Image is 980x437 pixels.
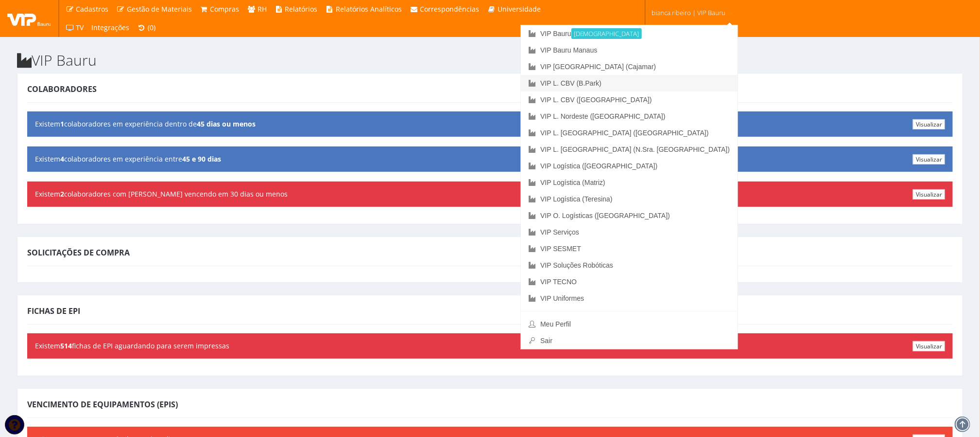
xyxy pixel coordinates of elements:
a: VIP TECNO [521,273,738,290]
a: VIP Logística (Matriz) [521,174,738,191]
a: Visualizar [913,189,945,200]
a: TV [62,18,88,37]
span: Vencimento de Equipamentos (EPIs) [27,399,178,410]
a: Visualizar [913,341,945,351]
a: VIP Logística ([GEOGRAPHIC_DATA]) [521,158,738,174]
span: bianca.ribeiro | VIP Bauru [652,8,725,18]
span: Integrações [92,23,130,32]
b: 45 e 90 dias [182,154,221,164]
a: VIP L. CBV ([GEOGRAPHIC_DATA]) [521,91,738,108]
a: VIP Logística (Teresina) [521,191,738,207]
span: (0) [148,23,155,32]
div: Existem colaboradores em experiência dentro de [27,111,953,137]
b: 4 [60,154,64,164]
a: VIP L. [GEOGRAPHIC_DATA] ([GEOGRAPHIC_DATA]) [521,125,738,141]
b: 1 [60,119,64,128]
b: 514 [60,341,72,350]
span: Universidade [498,4,541,14]
a: (0) [134,18,160,37]
span: Fichas de EPI [27,306,80,316]
span: Gestão de Materiais [127,4,192,14]
a: Visualizar [913,119,945,129]
a: VIP L. CBV (B.Park) [521,75,738,91]
a: VIP [GEOGRAPHIC_DATA] (Cajamar) [521,58,738,75]
a: VIP SESMET [521,240,738,257]
a: VIP L. [GEOGRAPHIC_DATA] (N.Sra. [GEOGRAPHIC_DATA]) [521,141,738,158]
span: TV [76,23,84,32]
a: VIP Bauru[DEMOGRAPHIC_DATA] [521,25,738,42]
a: VIP O. Logísticas ([GEOGRAPHIC_DATA]) [521,207,738,224]
span: Cadastros [76,4,109,14]
a: VIP Uniformes [521,290,738,307]
span: Compras [210,4,240,14]
div: Existem colaboradores com [PERSON_NAME] vencendo em 30 dias ou menos [27,182,953,207]
a: VIP Bauru Manaus [521,42,738,58]
b: 2 [60,189,64,199]
div: Existem fichas de EPI aguardando para serem impressas [27,333,953,359]
span: Correspondências [420,4,480,14]
span: Colaboradores [27,84,97,94]
h2: VIP Bauru [17,52,963,68]
b: 45 dias ou menos [197,119,256,128]
span: RH [258,4,267,14]
span: Solicitações de Compra [27,247,130,258]
a: VIP Serviços [521,224,738,240]
a: Visualizar [913,154,945,164]
div: Existem colaboradores em experiência entre [27,146,953,172]
small: [DEMOGRAPHIC_DATA] [571,28,642,39]
span: Relatórios Analíticos [336,4,402,14]
img: logo [7,11,51,26]
a: Integrações [88,18,134,37]
a: VIP L. Nordeste ([GEOGRAPHIC_DATA]) [521,108,738,125]
a: Meu Perfil [521,316,738,332]
a: VIP Soluções Robóticas [521,257,738,273]
span: Relatórios [285,4,318,14]
a: Sair [521,332,738,349]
